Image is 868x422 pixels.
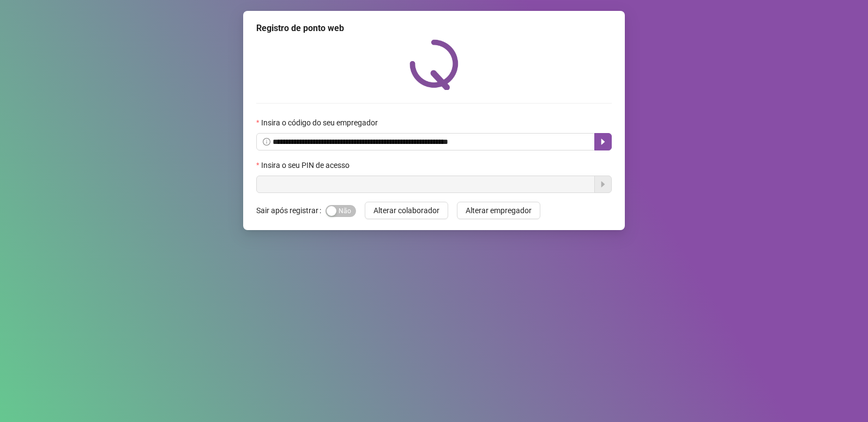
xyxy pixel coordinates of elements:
[599,137,607,146] span: caret-right
[263,138,270,146] span: info-circle
[457,202,540,219] button: Alterar empregador
[256,159,357,171] label: Insira o seu PIN de acesso
[365,202,448,219] button: Alterar colaborador
[409,39,459,90] img: QRPoint
[373,204,439,216] span: Alterar colaborador
[256,22,612,35] div: Registro de ponto web
[256,117,385,129] label: Insira o código do seu empregador
[256,202,325,219] label: Sair após registrar
[466,204,532,216] span: Alterar empregador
